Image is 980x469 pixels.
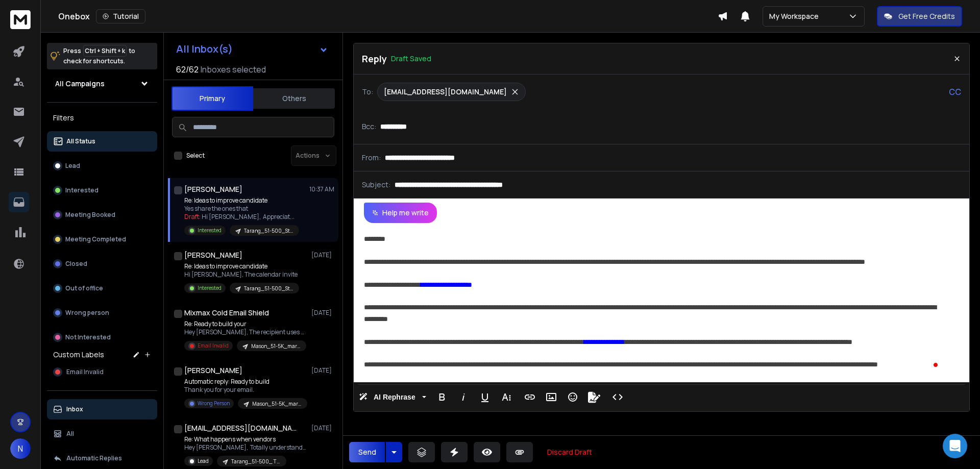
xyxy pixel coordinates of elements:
button: All Campaigns [47,73,157,94]
button: Discard Draft [539,442,600,462]
span: Email Invalid [66,368,104,376]
p: Interested [198,227,222,234]
button: All Status [47,131,157,152]
p: Tarang_51-500_Staffing & Recruiting_CEO_COO_USA [244,285,293,292]
p: Automatic reply: Ready to build [184,378,307,386]
div: Open Intercom Messenger [943,434,967,458]
p: Meeting Booked [65,211,115,219]
button: AI Rephrase [357,387,428,407]
p: Tarang_51-500_Staffing & Recruiting_CEO_COO_USA [244,227,293,235]
h3: Custom Labels [53,350,104,360]
button: N [10,438,31,459]
button: Out of office [47,278,157,299]
p: Wrong Person [198,400,230,407]
h1: [PERSON_NAME] [184,184,242,194]
p: Yes share the ones that [184,205,299,213]
button: More Text [497,387,516,407]
h1: Mixmax Cold Email Shield [184,308,269,318]
button: Lead [47,156,157,176]
p: Interested [65,186,99,194]
p: Mason_51-5K_marketing_Palm [GEOGRAPHIC_DATA] [GEOGRAPHIC_DATA] [251,342,300,350]
div: To enrich screen reader interactions, please activate Accessibility in Grammarly extension settings [354,223,959,382]
p: Hey [PERSON_NAME], Totally understand, keeping vendors [184,443,307,452]
button: Tutorial [96,9,145,23]
p: From: [362,153,381,163]
p: Press to check for shortcuts. [63,46,135,66]
p: Meeting Completed [65,235,126,243]
button: Automatic Replies [47,448,157,468]
span: 62 / 62 [176,63,199,76]
span: AI Rephrase [372,393,418,402]
p: [EMAIL_ADDRESS][DOMAIN_NAME] [384,87,507,97]
p: Wrong person [65,309,109,317]
p: Draft Saved [391,54,431,64]
p: My Workspace [769,11,823,21]
span: Hi [PERSON_NAME], Appreciat ... [202,212,295,221]
button: Emoticons [563,387,582,407]
button: Meeting Completed [47,229,157,250]
h3: Inboxes selected [201,63,266,76]
p: Hey [PERSON_NAME], The recipient uses Mixmax [184,328,307,336]
p: Lead [198,457,209,465]
button: All [47,424,157,444]
button: Wrong person [47,303,157,323]
p: CC [949,86,961,98]
p: [DATE] [311,366,334,375]
p: Interested [198,284,222,292]
button: Not Interested [47,327,157,348]
p: Re: What happens when vendors [184,435,307,443]
p: [DATE] [311,424,334,432]
div: Onebox [58,9,718,23]
button: Insert Image (Ctrl+P) [542,387,561,407]
h3: Filters [47,111,157,125]
button: Help me write [364,203,437,223]
p: Tarang_51-500_ Transportation_CEO_COO_USA [231,458,280,465]
button: Insert Link (Ctrl+K) [520,387,540,407]
p: Re: Ready to build your [184,320,307,328]
button: Bold (Ctrl+B) [432,387,452,407]
p: All [66,430,74,438]
button: Inbox [47,399,157,419]
p: All Status [66,137,95,145]
h1: [PERSON_NAME] [184,250,242,260]
p: Mason_51-5K_marketing_Palm [GEOGRAPHIC_DATA] [GEOGRAPHIC_DATA] [252,400,301,408]
p: Get Free Credits [898,11,955,21]
p: Email Invalid [198,342,229,350]
p: To: [362,87,373,97]
p: Reply [362,52,387,66]
p: Re: Ideas to improve candidate [184,262,299,270]
button: Send [349,442,385,462]
label: Select [186,152,205,160]
span: Ctrl + Shift + k [83,45,127,57]
p: Thank you for your email. [184,386,307,394]
p: Not Interested [65,333,111,341]
button: Primary [171,86,253,111]
p: Subject: [362,180,390,190]
p: Inbox [66,405,83,413]
h1: [EMAIL_ADDRESS][DOMAIN_NAME] [184,423,297,433]
h1: All Campaigns [55,79,105,89]
h1: [PERSON_NAME] [184,365,242,376]
button: Others [253,87,335,110]
button: Interested [47,180,157,201]
button: Email Invalid [47,362,157,382]
button: Closed [47,254,157,274]
p: Re: Ideas to improve candidate [184,196,299,205]
p: Hi [PERSON_NAME], The calendar invite [184,270,299,279]
p: 10:37 AM [309,185,334,193]
p: Out of office [65,284,103,292]
span: Draft: [184,212,201,221]
button: All Inbox(s) [168,39,336,59]
h1: All Inbox(s) [176,44,233,54]
button: Underline (Ctrl+U) [475,387,495,407]
p: [DATE] [311,251,334,259]
p: Automatic Replies [66,454,122,462]
button: Meeting Booked [47,205,157,225]
p: Lead [65,162,80,170]
button: Italic (Ctrl+I) [454,387,473,407]
p: Bcc: [362,121,376,132]
button: Get Free Credits [877,6,962,27]
p: Closed [65,260,87,268]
